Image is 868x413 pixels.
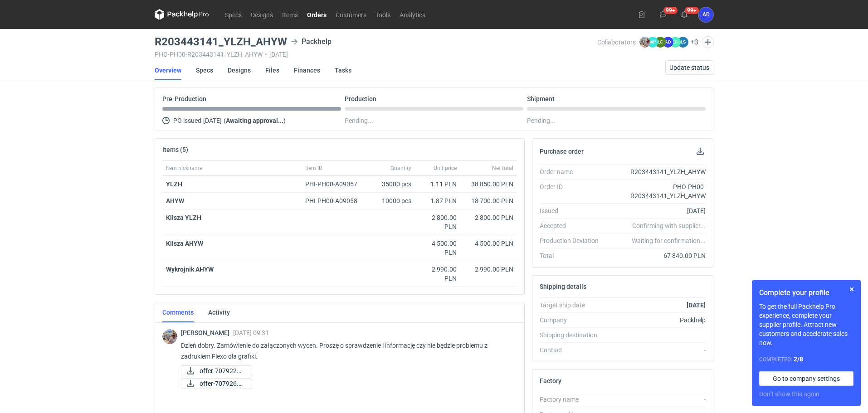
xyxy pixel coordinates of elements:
[794,355,803,363] strong: 2 / 8
[370,193,415,209] div: 10000 pcs
[166,165,202,172] span: Item nickname
[208,302,230,322] a: Activity
[166,180,182,188] strong: YLZH
[155,36,287,47] h3: R203443141_YLZH_AHYW
[181,378,252,389] a: offer-707926.pdf
[224,117,226,124] span: (
[331,9,371,20] a: Customers
[395,9,430,20] a: Analytics
[678,37,688,48] figcaption: ŁS
[181,329,233,336] span: [PERSON_NAME]
[540,283,586,290] h2: Shipping details
[846,284,857,295] button: Skip for now
[540,316,606,325] div: Company
[655,37,666,48] figcaption: ŁC
[155,9,209,20] svg: Packhelp Pro
[527,115,706,126] div: Pending...
[669,64,709,71] span: Update status
[464,265,513,274] div: 2 990.00 PLN
[759,302,853,347] p: To get the full Packhelp Pro experience, complete your supplier profile. Attract new customers an...
[698,7,713,22] button: AD
[283,117,286,124] span: )
[419,180,457,189] div: 1.11 PLN
[345,115,373,126] span: Pending...
[597,39,636,46] span: Collaborators
[670,37,681,48] figcaption: ŁD
[540,167,606,176] div: Order name
[390,165,411,172] span: Quantity
[370,176,415,193] div: 35000 pcs
[162,95,206,102] p: Pre-Production
[419,213,457,231] div: 2 800.00 PLN
[345,95,376,102] p: Production
[155,60,181,80] a: Overview
[246,9,278,20] a: Designs
[419,239,457,257] div: 4 500.00 PLN
[181,365,252,376] a: offer-707922.pdf
[220,9,246,20] a: Specs
[200,366,244,376] span: offer-707922.pdf
[278,9,302,20] a: Items
[419,265,457,283] div: 2 990.00 PLN
[166,197,184,204] strong: AHYW
[687,301,706,309] strong: [DATE]
[162,146,188,153] h2: Items (5)
[663,37,673,48] figcaption: AD
[540,251,606,260] div: Total
[265,51,267,58] span: •
[540,345,606,355] div: Contact
[759,287,853,298] h1: Complete your profile
[419,196,457,205] div: 1.87 PLN
[265,60,279,80] a: Files
[233,329,269,336] span: [DATE] 09:31
[335,60,351,80] a: Tasks
[677,7,692,22] button: 99+
[759,355,853,364] div: Completed:
[492,165,513,172] span: Net total
[606,345,706,355] div: -
[540,377,561,384] h2: Factory
[759,371,853,386] a: Go to company settings
[632,236,706,245] em: Waiting for confirmation...
[162,302,194,322] a: Comments
[606,316,706,325] div: Packhelp
[606,167,706,176] div: R203443141_YLZH_AHYW
[228,60,251,80] a: Designs
[464,180,513,189] div: 38 850.00 PLN
[698,7,713,22] div: Anita Dolczewska
[540,395,606,404] div: Factory name
[540,148,584,155] h2: Purchase order
[540,221,606,230] div: Accepted
[302,9,331,20] a: Orders
[632,222,706,229] em: Confirming with supplier...
[166,266,214,273] strong: Wykrojnik AHYW
[305,180,366,189] div: PHI-PH00-A09057
[702,36,714,48] button: Edit collaborators
[759,389,819,398] button: Don’t show this again
[464,239,513,248] div: 4 500.00 PLN
[196,60,213,80] a: Specs
[166,240,203,247] strong: Klisza AHYW
[305,165,322,172] span: Item ID
[540,206,606,215] div: Issued
[606,395,706,404] div: -
[540,301,606,310] div: Target ship date
[606,182,706,200] div: PHO-PH00-R203443141_YLZH_AHYW
[162,115,341,126] div: PO issued
[690,38,698,46] button: +3
[464,213,513,222] div: 2 800.00 PLN
[695,146,706,157] button: Download PO
[305,196,366,205] div: PHI-PH00-A09058
[226,117,283,124] strong: Awaiting approval...
[665,60,713,75] button: Update status
[162,329,177,344] img: Michał Palasek
[200,379,244,389] span: offer-707926.pdf
[540,236,606,245] div: Production Deviation
[434,165,457,172] span: Unit price
[291,36,332,47] div: Packhelp
[606,251,706,260] div: 67 840.00 PLN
